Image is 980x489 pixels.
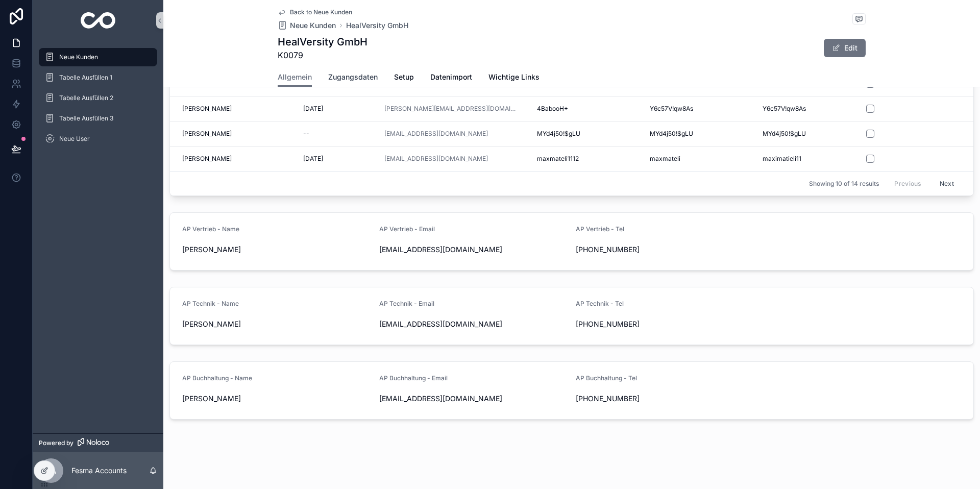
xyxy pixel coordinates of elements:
[71,466,127,476] p: Fesma Accounts
[650,155,680,163] span: maxmateli
[650,130,693,138] span: MYd4j50!$gLU
[346,20,408,31] a: HealVersity GmbH
[379,300,434,307] span: AP Technik - Email
[303,105,323,113] span: [DATE]
[758,151,859,167] a: maximatieli11
[39,109,157,128] a: Tabelle Ausfüllen 3
[182,319,371,329] span: [PERSON_NAME]
[430,68,472,88] a: Datenimport
[182,105,232,113] span: [PERSON_NAME]
[182,244,371,255] span: [PERSON_NAME]
[59,135,90,143] span: Neue User
[646,101,746,117] a: Y6c57V!qw8As
[763,105,806,113] span: Y6c57V!qw8As
[824,39,866,57] button: Edit
[59,53,98,61] span: Neue Kunden
[537,155,579,163] span: maxmateli1112
[380,101,521,117] a: [PERSON_NAME][EMAIL_ADDRESS][DOMAIN_NAME]
[650,105,693,113] span: Y6c57V!qw8As
[303,105,368,113] a: [DATE]
[278,68,312,87] a: Allgemein
[182,300,239,307] span: AP Technik - Name
[488,72,540,82] span: Wichtige Links
[303,130,368,138] a: --
[379,225,435,233] span: AP Vertrieb - Email
[394,68,414,88] a: Setup
[328,68,378,88] a: Zugangsdaten
[758,126,859,142] a: MYd4j50!$gLU
[576,300,624,307] span: AP Technik - Tel
[278,8,352,16] a: Back to Neue Kunden
[384,155,488,163] a: [EMAIL_ADDRESS][DOMAIN_NAME]
[182,155,232,163] span: [PERSON_NAME]
[59,94,113,102] span: Tabelle Ausfüllen 2
[182,394,371,404] span: [PERSON_NAME]
[59,74,112,82] span: Tabelle Ausfüllen 1
[758,101,859,117] a: Y6c57V!qw8As
[763,130,806,138] span: MYd4j50!$gLU
[380,151,521,167] a: [EMAIL_ADDRESS][DOMAIN_NAME]
[933,176,961,191] button: Next
[537,130,580,138] span: MYd4j50!$gLU
[533,151,633,167] a: maxmateli1112
[533,126,633,142] a: MYd4j50!$gLU
[290,8,352,16] span: Back to Neue Kunden
[278,35,367,49] h1: HealVersity GmbH
[39,48,157,66] a: Neue Kunden
[81,12,116,29] img: App logo
[379,244,568,255] span: [EMAIL_ADDRESS][DOMAIN_NAME]
[646,126,746,142] a: MYd4j50!$gLU
[809,180,879,188] span: Showing 10 of 14 results
[576,374,637,382] span: AP Buchhaltung - Tel
[488,68,540,88] a: Wichtige Links
[182,155,291,163] a: [PERSON_NAME]
[576,319,765,329] span: [PHONE_NUMBER]
[763,155,801,163] span: maximatieli11
[59,114,113,123] span: Tabelle Ausfüllen 3
[576,225,624,233] span: AP Vertrieb - Tel
[576,244,765,255] span: [PHONE_NUMBER]
[379,319,568,329] span: [EMAIL_ADDRESS][DOMAIN_NAME]
[430,72,472,82] span: Datenimport
[278,49,367,61] span: K0079
[39,89,157,107] a: Tabelle Ausfüllen 2
[576,394,765,404] span: [PHONE_NUMBER]
[303,155,323,163] span: [DATE]
[278,72,312,82] span: Allgemein
[533,101,633,117] a: 4BabooH+
[380,126,521,142] a: [EMAIL_ADDRESS][DOMAIN_NAME]
[384,130,488,138] a: [EMAIL_ADDRESS][DOMAIN_NAME]
[182,225,239,233] span: AP Vertrieb - Name
[278,20,336,31] a: Neue Kunden
[303,155,368,163] a: [DATE]
[379,394,568,404] span: [EMAIL_ADDRESS][DOMAIN_NAME]
[328,72,378,82] span: Zugangsdaten
[182,374,252,382] span: AP Buchhaltung - Name
[303,130,309,138] span: --
[39,68,157,87] a: Tabelle Ausfüllen 1
[182,130,232,138] span: [PERSON_NAME]
[182,130,291,138] a: [PERSON_NAME]
[646,151,746,167] a: maxmateli
[182,105,291,113] a: [PERSON_NAME]
[290,20,336,31] span: Neue Kunden
[384,105,517,113] a: [PERSON_NAME][EMAIL_ADDRESS][DOMAIN_NAME]
[537,105,568,113] span: 4BabooH+
[39,439,73,447] span: Powered by
[33,41,163,161] div: scrollable content
[39,130,157,148] a: Neue User
[394,72,414,82] span: Setup
[33,433,163,452] a: Powered by
[379,374,448,382] span: AP Buchhaltung - Email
